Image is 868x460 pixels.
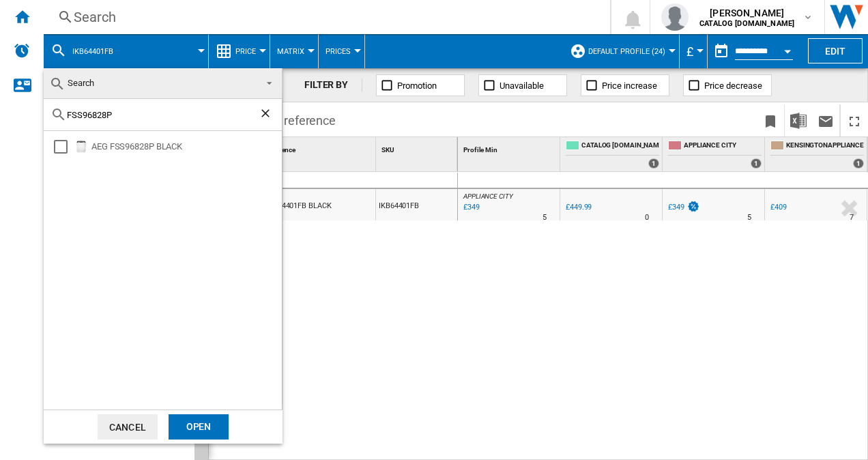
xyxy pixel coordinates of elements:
md-checkbox: Select [54,140,74,154]
input: Search Reference [67,110,259,120]
div: Open [169,414,229,440]
img: aeg_fss96828p_1349373_34-0100-0296.png [74,140,88,154]
span: Search [68,78,94,88]
ng-md-icon: Clear search [259,106,275,123]
button: Cancel [98,414,158,440]
div: AEG FSS96828P BLACK [91,140,280,154]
